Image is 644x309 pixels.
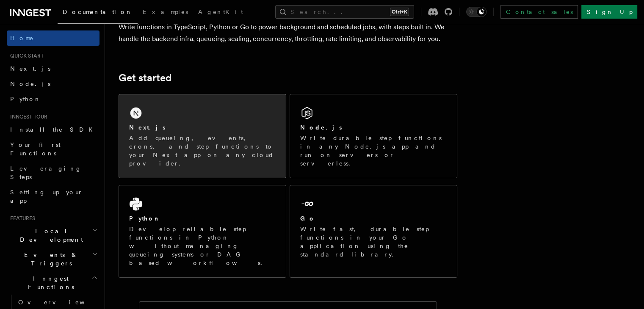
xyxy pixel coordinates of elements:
[10,126,98,133] span: Install the SDK
[7,161,100,185] a: Leveraging Steps
[10,34,34,42] span: Home
[119,21,457,45] p: Write functions in TypeScript, Python or Go to power background and scheduled jobs, with steps bu...
[198,8,243,15] span: AgentKit
[10,80,50,87] span: Node.js
[7,223,100,247] button: Local Development
[119,72,171,84] a: Get started
[7,185,100,208] a: Setting up your app
[7,271,100,295] button: Inngest Functions
[7,76,100,91] a: Node.js
[7,247,100,271] button: Events & Triggers
[7,137,100,161] a: Your first Functions
[7,52,44,59] span: Quick start
[7,251,92,268] span: Events & Triggers
[7,215,35,222] span: Features
[119,94,286,178] a: Next.jsAdd queueing, events, crons, and step functions to your Next app on any cloud provider.
[138,3,193,23] a: Examples
[119,185,286,278] a: PythonDevelop reliable step functions in Python without managing queueing systems or DAG based wo...
[300,123,342,132] h2: Node.js
[581,5,637,19] a: Sign Up
[290,94,457,178] a: Node.jsWrite durable step functions in any Node.js app and run on servers or serverless.
[10,65,50,72] span: Next.js
[7,91,100,107] a: Python
[63,8,133,15] span: Documentation
[10,189,83,204] span: Setting up your app
[300,225,447,259] p: Write fast, durable step functions in your Go application using the standard library.
[129,225,276,267] p: Develop reliable step functions in Python without managing queueing systems or DAG based workflows.
[58,3,138,24] a: Documentation
[7,30,100,46] a: Home
[300,214,315,223] h2: Go
[390,8,409,16] kbd: Ctrl+K
[193,3,248,23] a: AgentKit
[300,134,447,168] p: Write durable step functions in any Node.js app and run on servers or serverless.
[7,122,100,137] a: Install the SDK
[7,113,47,120] span: Inngest tour
[7,227,92,244] span: Local Development
[290,185,457,278] a: GoWrite fast, durable step functions in your Go application using the standard library.
[143,8,188,15] span: Examples
[7,274,91,291] span: Inngest Functions
[129,214,160,223] h2: Python
[10,165,82,180] span: Leveraging Steps
[466,7,486,17] button: Toggle dark mode
[129,123,166,132] h2: Next.js
[275,5,414,19] button: Search...Ctrl+K
[10,96,41,102] span: Python
[10,141,61,157] span: Your first Functions
[500,5,578,19] a: Contact sales
[129,134,276,168] p: Add queueing, events, crons, and step functions to your Next app on any cloud provider.
[18,299,105,306] span: Overview
[7,61,100,76] a: Next.js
